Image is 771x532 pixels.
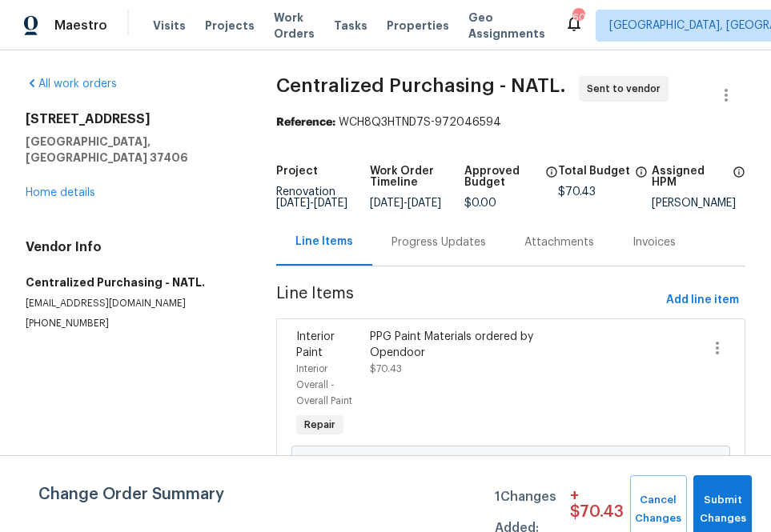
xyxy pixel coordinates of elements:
span: Work Orders [274,10,315,42]
span: Visits [153,18,186,34]
span: $70.43 [370,364,402,374]
span: Add line item [666,290,739,310]
p: [PHONE_NUMBER] [26,317,238,330]
span: Line Items [276,286,660,315]
a: Home details [26,187,95,198]
div: 607 [572,10,584,26]
span: Geo Assignments [468,10,545,42]
h5: Total Budget [558,166,630,177]
span: Projects [205,18,255,34]
span: [DATE] [370,198,404,209]
span: The hpm assigned to this work order. [733,166,745,198]
div: Invoices [632,234,676,250]
div: Line Items [295,234,353,250]
div: PPG Paint Materials ordered by Opendoor [370,329,543,361]
h5: Work Order Timeline [370,166,464,188]
a: All work orders [26,78,117,90]
h5: Approved Budget [464,166,540,188]
span: Submit Changes [701,491,744,528]
span: - [370,198,441,209]
span: Cancel Changes [638,491,680,528]
button: Add line item [660,286,745,315]
span: Maestro [54,18,107,34]
div: Attachments [524,234,594,250]
span: Properties [387,18,449,34]
h2: [STREET_ADDRESS] [26,111,238,127]
div: Progress Updates [392,234,486,250]
span: Sent to vendor [587,81,667,97]
span: The total cost of line items that have been proposed by Opendoor. This sum includes line items th... [635,166,648,186]
span: Interior Overall - Overall Paint [296,364,352,406]
span: Centralized Purchasing - NATL. [276,76,566,95]
h4: Vendor Info [26,239,238,255]
span: Renovation [276,186,347,209]
span: [DATE] [314,198,347,209]
span: The total cost of line items that have been approved by both Opendoor and the Trade Partner. This... [545,166,558,198]
h5: Assigned HPM [652,166,728,188]
p: [EMAIL_ADDRESS][DOMAIN_NAME] [26,297,238,310]
span: Interior Paint [296,331,335,358]
div: [PERSON_NAME] [652,198,745,209]
span: $70.43 [558,186,596,198]
div: WCH8Q3HTND7S-972046594 [276,114,745,130]
h5: [GEOGRAPHIC_DATA], [GEOGRAPHIC_DATA] 37406 [26,134,238,166]
span: [DATE] [276,198,310,209]
b: Reference: [276,117,335,128]
h5: Centralized Purchasing - NATL. [26,274,238,290]
span: $0.00 [464,198,496,209]
span: [DATE] [408,198,441,209]
span: Tasks [334,20,367,31]
h5: Project [276,166,318,177]
span: - [276,198,347,209]
span: Repair [298,417,342,433]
